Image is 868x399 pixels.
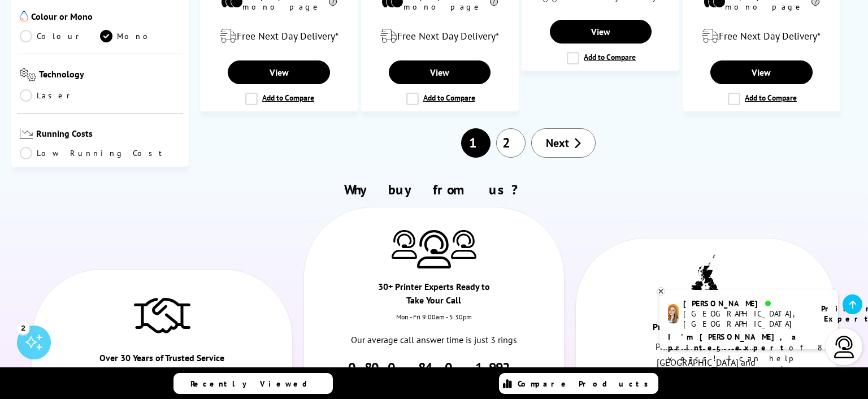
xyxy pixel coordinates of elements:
a: View [710,60,812,84]
div: Mon - Fri 9:00am - 5.30pm [304,313,564,332]
b: I'm [PERSON_NAME], a printer expert [668,332,800,353]
span: Technology [39,68,180,84]
a: Laser [20,89,100,102]
a: Low Running Cost [20,147,180,159]
img: Technology [20,68,36,81]
img: Colour or Mono [20,11,28,22]
div: [PERSON_NAME] [683,298,807,309]
label: Add to Compare [406,93,475,105]
p: of 8 years! I can help you choose the right product [668,332,830,385]
span: Running Costs [36,128,180,142]
img: user-headset-light.svg [833,336,856,358]
h2: Why buy from us? [26,181,842,198]
div: modal_delivery [689,20,834,52]
img: UK tax payer [691,254,722,306]
label: Add to Compare [728,93,797,105]
p: Our average call answer time is just 3 rings [343,332,525,348]
a: 2 [496,128,526,158]
label: Add to Compare [567,52,636,64]
div: 2 [17,322,29,334]
div: [GEOGRAPHIC_DATA], [GEOGRAPHIC_DATA] [683,309,807,329]
span: Compare Products [518,379,654,389]
a: View [228,60,329,84]
img: Running Costs [20,128,33,140]
img: amy-livechat.png [668,304,679,324]
div: Proud to be a UK Tax-Payer [641,320,771,339]
img: Printer Experts [451,230,476,259]
label: Add to Compare [245,93,314,105]
a: View [550,20,652,44]
div: Over 30 Years of Trusted Service [97,351,227,370]
a: 0800 840 1992 [348,359,519,376]
a: Next [531,128,596,158]
span: Next [546,136,569,150]
img: Printer Experts [417,230,451,269]
a: Recently Viewed [173,373,333,394]
div: 30+ Printer Experts Ready to Take Your Call [369,280,499,313]
a: Colour [20,30,100,42]
a: View [389,60,491,84]
a: Compare Products [499,373,658,394]
img: Printer Experts [392,230,417,259]
span: Colour or Mono [31,11,180,24]
div: modal_delivery [367,20,513,52]
img: Trusted Service [134,292,190,337]
div: modal_delivery [206,20,351,52]
span: Recently Viewed [190,379,319,389]
a: Mono [100,30,180,42]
